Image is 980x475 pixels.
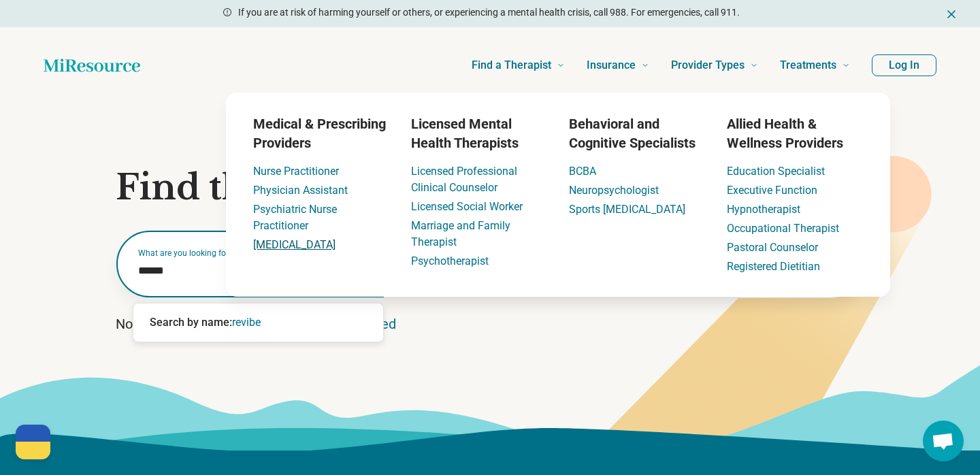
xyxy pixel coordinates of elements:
button: Dismiss [945,5,958,22]
label: What are you looking for? [138,249,367,257]
a: Sports [MEDICAL_DATA] [569,203,685,216]
a: Education Specialist [727,165,825,178]
a: Home page [44,52,140,79]
span: revibe [232,316,261,329]
a: Registered Dietitian [727,260,820,273]
span: Search by name: [150,316,232,329]
h1: Find the right mental health care for you [116,167,864,208]
button: Log In [872,54,936,76]
a: Psychiatric Nurse Practitioner [253,203,337,232]
span: Provider Types [671,56,745,75]
a: Neuropsychologist [569,184,659,197]
span: Treatments [780,56,836,75]
a: Physician Assistant [253,184,348,197]
a: Licensed Professional Clinical Counselor [411,165,517,194]
h3: Licensed Mental Health Therapists [411,114,547,152]
a: [MEDICAL_DATA] [253,238,336,251]
a: Nurse Practitioner [253,165,339,178]
p: If you are at risk of harming yourself or others, or experiencing a mental health crisis, call 98... [238,5,740,20]
a: BCBA [569,165,596,178]
span: Insurance [587,56,636,75]
a: Executive Function [727,184,817,197]
a: Pastoral Counselor [727,241,818,254]
a: Psychotherapist [411,255,489,267]
a: Marriage and Family Therapist [411,219,510,248]
a: Licensed Social Worker [411,200,523,213]
p: Not sure what you’re looking for? [116,314,864,333]
h3: Medical & Prescribing Providers [253,114,389,152]
a: Hypnotherapist [727,203,800,216]
a: Occupational Therapist [727,222,839,235]
h3: Allied Health & Wellness Providers [727,114,863,152]
h3: Behavioral and Cognitive Specialists [569,114,705,152]
span: Find a Therapist [472,56,551,75]
div: Suggestions [133,304,383,342]
div: Open chat [923,421,964,461]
